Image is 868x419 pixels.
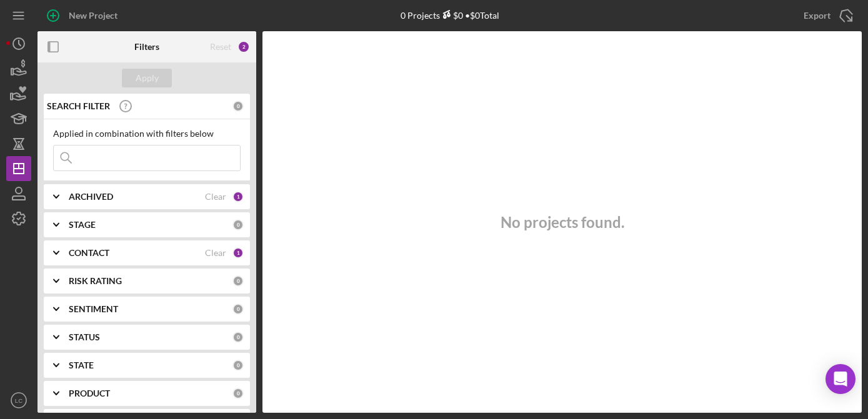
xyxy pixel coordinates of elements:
h3: No projects found. [501,214,624,231]
button: Apply [122,69,172,87]
div: 0 [232,219,244,230]
b: ARCHIVED [69,192,113,202]
div: Open Intercom Messenger [826,364,856,394]
div: Clear [205,192,226,202]
div: 0 [232,332,244,343]
b: SEARCH FILTER [47,101,110,111]
b: STATUS [69,332,100,342]
button: New Project [37,3,130,28]
div: 0 [232,303,244,315]
div: 0 Projects • $0 Total [401,10,499,21]
div: Applied in combination with filters below [53,129,241,139]
b: STATE [69,360,94,370]
b: RISK RATING [69,276,122,286]
div: 0 [232,101,244,112]
div: 0 [232,360,244,371]
div: $0 [440,10,463,21]
div: 1 [232,247,244,259]
b: CONTACT [69,248,109,258]
div: 0 [232,275,244,287]
b: STAGE [69,220,96,230]
text: LC [15,397,22,404]
div: Reset [210,42,231,52]
b: Filters [134,42,159,52]
div: 2 [237,41,250,53]
div: 0 [232,388,244,399]
button: LC [6,388,31,413]
div: New Project [69,3,117,28]
div: 1 [232,191,244,202]
div: Clear [205,248,226,258]
div: Export [804,3,831,28]
button: Export [791,3,862,28]
div: Apply [136,69,159,87]
b: PRODUCT [69,388,110,398]
b: SENTIMENT [69,304,118,314]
